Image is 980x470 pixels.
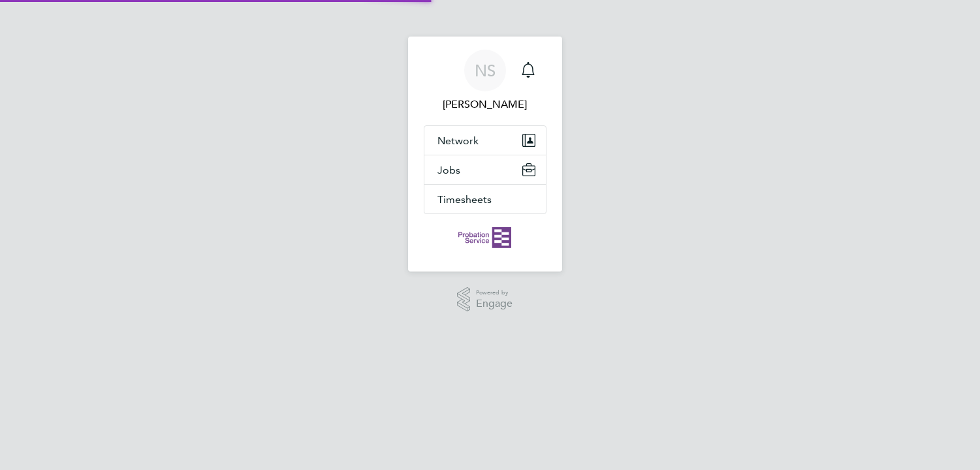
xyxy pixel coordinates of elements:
button: Network [424,126,546,155]
span: Jobs [437,164,460,176]
span: NS [475,62,496,79]
span: Powered by [476,287,513,298]
button: Jobs [424,155,546,184]
span: Network [437,134,479,147]
a: Powered byEngage [457,287,513,312]
a: NS[PERSON_NAME] [424,50,546,112]
button: Timesheets [424,185,546,213]
a: Go to home page [424,227,546,248]
span: Nicola Stuart [424,97,546,112]
nav: Main navigation [408,37,562,272]
span: Timesheets [437,193,492,206]
span: Engage [476,298,513,309]
img: probationservice-logo-retina.png [458,227,511,248]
